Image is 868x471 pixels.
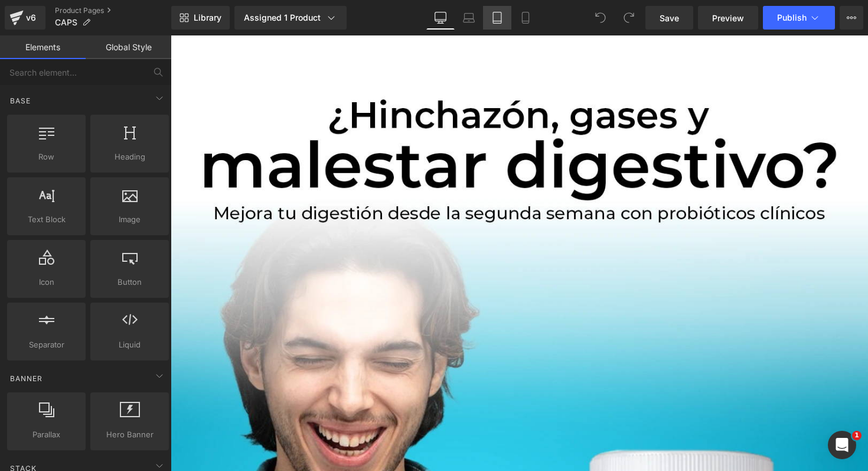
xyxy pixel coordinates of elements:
div: v6 [24,10,38,25]
span: Separator [11,339,82,351]
span: CAPS [55,18,77,27]
a: Preview [698,6,758,30]
a: New Library [171,6,230,30]
span: Button [94,276,165,288]
a: Mobile [511,6,540,30]
span: Base [9,95,32,106]
iframe: Intercom live chat [828,431,856,459]
span: Save [660,12,679,24]
span: Library [194,12,221,23]
a: Tablet [483,6,511,30]
span: Icon [11,276,82,288]
div: Assigned 1 Product [244,12,337,24]
a: v6 [5,6,45,30]
span: Preview [712,12,744,24]
span: Hero Banner [94,428,165,441]
button: Undo [589,6,612,30]
a: Product Pages [55,6,171,15]
span: Banner [9,373,44,384]
button: Redo [617,6,641,30]
span: Parallax [11,428,82,441]
span: Text Block [11,213,82,226]
span: Image [94,213,165,226]
button: Publish [763,6,835,30]
a: Desktop [426,6,455,30]
span: 1 [852,431,862,440]
span: Row [11,151,82,163]
span: Liquid [94,339,165,351]
span: Publish [777,13,807,22]
button: More [840,6,863,30]
a: Global Style [86,35,171,59]
a: Laptop [455,6,483,30]
span: Heading [94,151,165,163]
